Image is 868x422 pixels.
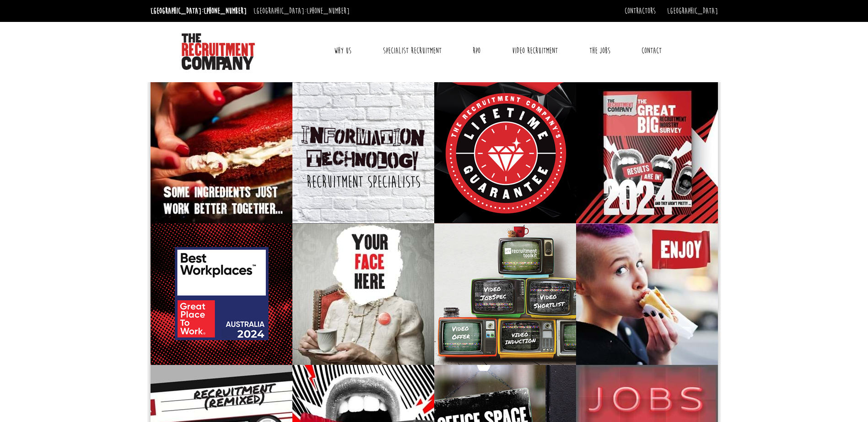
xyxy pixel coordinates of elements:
[635,39,669,62] a: Contact
[466,39,487,62] a: RPO
[376,39,448,62] a: Specialist Recruitment
[505,39,565,62] a: Video Recruitment
[582,39,617,62] a: The Jobs
[327,39,358,62] a: Why Us
[182,33,255,70] img: The Recruitment Company
[307,6,350,16] a: [PHONE_NUMBER]
[667,6,718,16] a: [GEOGRAPHIC_DATA]
[204,6,247,16] a: [PHONE_NUMBER]
[148,4,249,18] li: [GEOGRAPHIC_DATA]:
[251,4,352,18] li: [GEOGRAPHIC_DATA]:
[625,6,656,16] a: Contractors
